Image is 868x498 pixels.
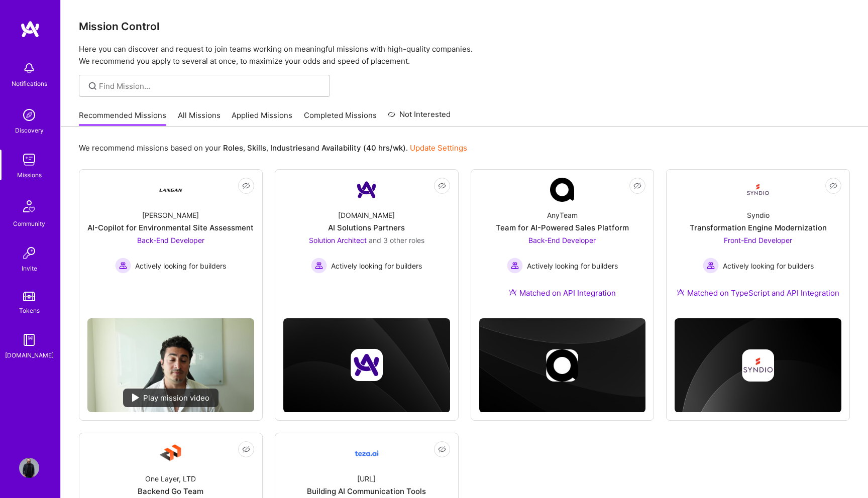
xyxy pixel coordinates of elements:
i: icon EyeClosed [242,182,250,190]
h3: Mission Control [79,20,850,33]
b: Roles [223,143,243,153]
img: Company Logo [550,178,574,202]
img: User Avatar [19,458,39,478]
i: icon EyeClosed [438,445,446,453]
div: Notifications [12,78,47,89]
img: Community [17,194,41,218]
a: Applied Missions [232,110,292,127]
i: icon EyeClosed [829,182,837,190]
b: Availability (40 hrs/wk) [321,143,406,153]
img: bell [19,58,39,78]
a: Completed Missions [304,110,377,127]
div: Discovery [15,125,44,136]
img: Company Logo [159,441,183,465]
img: discovery [19,105,39,125]
i: icon EyeClosed [242,445,250,453]
a: Company LogoAnyTeamTeam for AI-Powered Sales PlatformBack-End Developer Actively looking for buil... [479,178,646,310]
b: Industries [270,143,306,153]
span: Front-End Developer [724,236,792,244]
div: [URL] [357,473,376,484]
span: Solution Architect [309,236,367,244]
img: Company Logo [355,178,379,202]
img: cover [479,318,646,413]
p: Here you can discover and request to join teams working on meaningful missions with high-quality ... [79,43,850,67]
i: icon SearchGrey [87,80,98,92]
div: [DOMAIN_NAME] [5,350,54,360]
div: AI-Copilot for Environmental Site Assessment [87,222,254,233]
img: No Mission [87,318,254,412]
img: Company Logo [355,441,379,465]
img: cover [283,318,450,413]
div: Invite [22,263,37,274]
span: Actively looking for builders [723,261,814,271]
img: Actively looking for builders [703,258,719,274]
img: Company logo [742,349,774,382]
i: icon EyeClosed [633,182,641,190]
a: User Avatar [17,458,42,478]
div: AnyTeam [547,210,578,220]
img: Actively looking for builders [311,258,327,274]
img: Company logo [546,349,578,382]
img: tokens [23,292,35,301]
img: guide book [19,330,39,350]
span: Back-End Developer [137,236,204,244]
span: Actively looking for builders [135,261,226,271]
img: Company Logo [159,178,183,202]
i: icon EyeClosed [438,182,446,190]
div: Tokens [19,305,40,316]
img: Invite [19,243,39,263]
a: Not Interested [388,108,451,127]
img: Ateam Purple Icon [509,288,517,296]
span: Back-End Developer [528,236,596,244]
img: Actively looking for builders [507,258,523,274]
div: Syndio [747,210,770,220]
span: Actively looking for builders [331,261,422,271]
img: cover [675,318,841,413]
div: One Layer, LTD [145,473,196,484]
img: Company logo [351,349,383,381]
a: Company LogoSyndioTransformation Engine ModernizationFront-End Developer Actively looking for bui... [675,178,841,310]
div: Matched on TypeScript and API Integration [677,288,839,298]
img: Actively looking for builders [115,258,131,274]
div: [PERSON_NAME] [142,210,199,220]
div: Transformation Engine Modernization [690,222,827,233]
div: Matched on API Integration [509,288,616,298]
div: Building AI Communication Tools [307,486,426,496]
div: Community [13,218,45,229]
div: Play mission video [123,389,219,407]
span: Actively looking for builders [527,261,618,271]
img: Ateam Purple Icon [677,288,685,296]
img: play [132,394,139,402]
a: Company Logo[PERSON_NAME]AI-Copilot for Environmental Site AssessmentBack-End Developer Actively ... [87,178,254,310]
img: teamwork [19,150,39,170]
b: Skills [247,143,266,153]
a: Update Settings [410,143,467,153]
input: Find Mission... [99,81,322,91]
div: [DOMAIN_NAME] [338,210,395,220]
a: Recommended Missions [79,110,166,127]
img: logo [20,20,40,38]
div: Team for AI-Powered Sales Platform [496,222,629,233]
span: and 3 other roles [369,236,424,244]
div: Missions [17,170,42,180]
img: Company Logo [746,178,770,202]
div: AI Solutions Partners [328,222,405,233]
a: All Missions [178,110,221,127]
a: Company Logo[DOMAIN_NAME]AI Solutions PartnersSolution Architect and 3 other rolesActively lookin... [283,178,450,291]
div: Backend Go Team [138,486,203,496]
p: We recommend missions based on your , , and . [79,143,467,153]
